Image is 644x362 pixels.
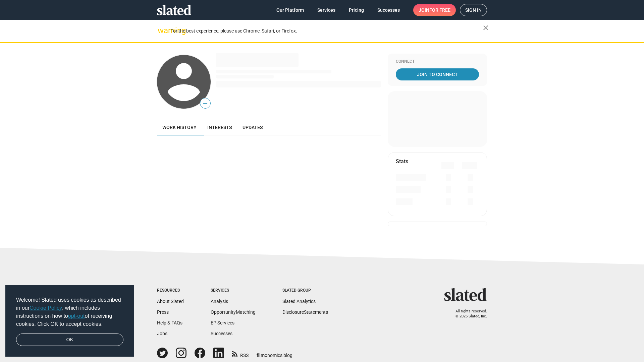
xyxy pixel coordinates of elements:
[396,158,408,165] mat-card-title: Stats
[419,4,450,16] span: Join
[257,347,292,359] a: filmonomics blog
[68,313,85,319] a: opt-out
[157,309,169,315] a: Press
[276,4,304,16] span: Our Platform
[243,125,263,130] span: Updates
[211,288,256,293] div: Services
[211,299,228,304] a: Analysis
[170,26,483,36] div: For the best experience, please use Chrome, Safari, or Firefox.
[257,353,265,358] span: film
[232,348,249,359] a: RSS
[377,4,400,16] span: Successes
[349,4,364,16] span: Pricing
[343,4,369,16] a: Pricing
[211,309,256,315] a: OpportunityMatching
[460,4,487,16] a: Sign in
[16,334,123,346] a: dismiss cookie message
[30,305,62,311] a: Cookie Policy
[271,4,309,16] a: Our Platform
[157,331,167,336] a: Jobs
[207,125,232,130] span: Interests
[312,4,341,16] a: Services
[157,119,202,135] a: Work history
[429,4,450,16] span: for free
[5,285,134,357] div: cookieconsent
[397,68,478,80] span: Join To Connect
[396,59,479,64] div: Connect
[16,296,123,328] span: Welcome! Slated uses cookies as described in our , which includes instructions on how to of recei...
[157,288,184,293] div: Resources
[465,4,482,16] span: Sign in
[211,320,234,325] a: EP Services
[282,288,328,293] div: Slated Group
[162,125,197,130] span: Work history
[372,4,405,16] a: Successes
[448,309,487,319] p: All rights reserved. © 2025 Slated, Inc.
[158,26,166,35] mat-icon: warning
[396,68,479,80] a: Join To Connect
[157,299,184,304] a: About Slated
[202,119,237,135] a: Interests
[211,331,232,336] a: Successes
[157,320,182,325] a: Help & FAQs
[413,4,456,16] a: Joinfor free
[282,299,316,304] a: Slated Analytics
[200,99,210,108] span: —
[317,4,335,16] span: Services
[482,24,490,32] mat-icon: close
[282,309,328,315] a: DisclosureStatements
[237,119,268,135] a: Updates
